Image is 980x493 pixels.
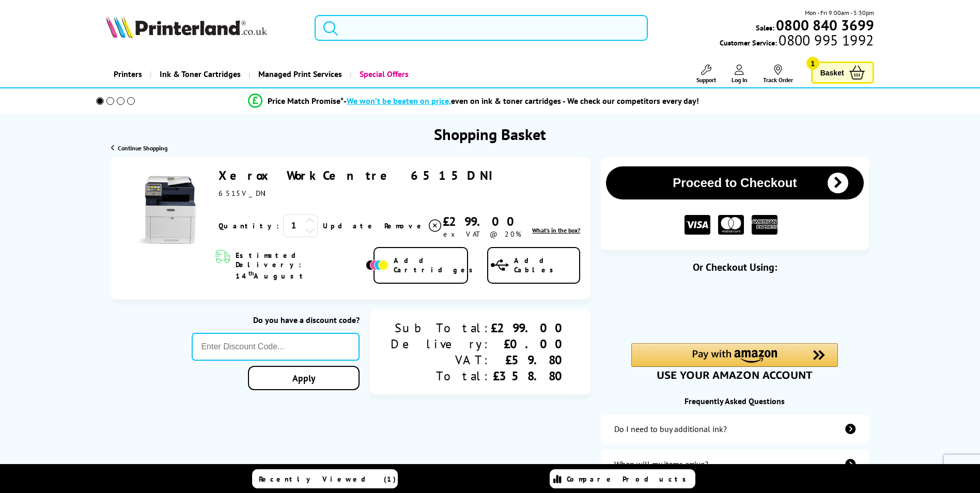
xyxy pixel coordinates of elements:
[118,144,167,152] span: Continue Shopping
[614,459,708,469] div: When will my items arrive?
[805,8,874,18] span: Mon - Fri 9:00am - 5:30pm
[514,256,579,274] span: Add Cables
[219,221,279,230] span: Quantity:
[219,189,267,198] span: 6515V_DNI
[391,368,491,384] div: Total:
[384,218,443,234] a: Delete item from your basket
[366,260,388,270] img: Add Cartridges
[601,450,868,479] a: items-arrive
[776,16,874,35] b: 0800 840 3699
[532,226,580,234] a: lnk_inthebox
[631,290,838,314] iframe: PayPal
[268,96,344,106] span: Price Match Promise*
[236,251,363,281] span: Estimated Delivery: 14 August
[811,61,874,84] a: Basket 1
[777,35,874,45] span: 0800 995 1992
[384,221,425,230] span: Remove
[718,215,744,235] img: MASTER CARD
[532,226,580,234] span: What's in the box?
[491,336,570,352] div: £0.00
[391,352,491,368] div: VAT:
[685,215,710,235] img: VISA
[696,76,716,84] span: Support
[696,65,716,84] a: Support
[491,352,570,368] div: £59.80
[434,124,546,144] h1: Shopping Basket
[606,166,863,199] button: Proceed to Checkout
[192,333,360,361] input: Enter Discount Code...
[248,61,350,87] a: Managed Print Services
[550,469,695,488] a: Compare Products
[756,23,774,33] span: Sales:
[106,16,267,38] img: Printerland Logo
[806,57,819,70] span: 1
[192,315,360,325] div: Do you have a discount code?
[614,424,727,434] div: Do I need to buy additional ink?
[491,368,570,384] div: £358.80
[601,414,868,443] a: additional-ink
[601,260,868,274] div: Or Checkout Using:
[774,20,874,30] a: 0800 840 3699
[491,320,570,336] div: £299.00
[443,213,522,229] div: £299.00
[248,269,254,277] sup: th
[732,65,748,84] a: Log In
[394,256,478,274] span: Add Cartridges
[323,221,376,230] a: Update
[763,65,793,84] a: Track Order
[248,366,360,390] a: Apply
[106,61,150,87] a: Printers
[631,343,838,379] div: Amazon Pay - Use your Amazon account
[150,61,248,87] a: Ink & Toner Cartridges
[391,320,491,336] div: Sub Total:
[344,96,699,106] div: - even on ink & toner cartridges - We check our competitors every day!
[443,229,521,239] span: ex VAT @ 20%
[601,396,868,406] div: Frequently Asked Questions
[820,66,844,80] span: Basket
[111,144,167,152] a: Continue Shopping
[106,16,302,40] a: Printerland Logo
[752,215,777,235] img: American Express
[259,474,396,484] span: Recently Viewed (1)
[350,61,416,87] a: Special Offers
[82,92,866,110] li: modal_Promise
[219,167,499,183] a: Xerox WorkCentre 6515DNI
[347,96,451,106] span: We won’t be beaten on price,
[391,336,491,352] div: Delivery:
[252,469,398,488] a: Recently Viewed (1)
[720,35,874,48] span: Customer Service:
[129,167,206,245] img: Xerox WorkCentre 6515DNI
[732,76,748,84] span: Log In
[567,474,692,484] span: Compare Products
[160,61,241,87] span: Ink & Toner Cartridges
